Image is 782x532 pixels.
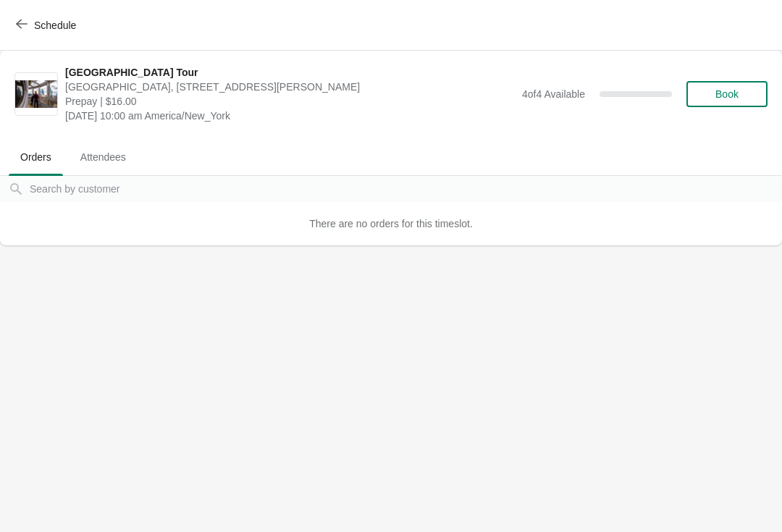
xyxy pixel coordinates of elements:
[7,12,88,38] button: Schedule
[29,176,782,202] input: Search by customer
[522,88,585,100] span: 4 of 4 Available
[9,144,63,170] span: Orders
[15,80,57,109] img: City Hall Tower Tour
[715,88,739,100] span: Book
[309,218,473,229] span: There are no orders for this timeslot.
[65,94,515,109] span: Prepay | $16.00
[65,109,515,123] span: [DATE] 10:00 am America/New_York
[686,81,768,107] button: Book
[34,20,76,31] span: Schedule
[65,80,515,94] span: [GEOGRAPHIC_DATA], [STREET_ADDRESS][PERSON_NAME]
[65,65,515,80] span: [GEOGRAPHIC_DATA] Tour
[69,144,138,170] span: Attendees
